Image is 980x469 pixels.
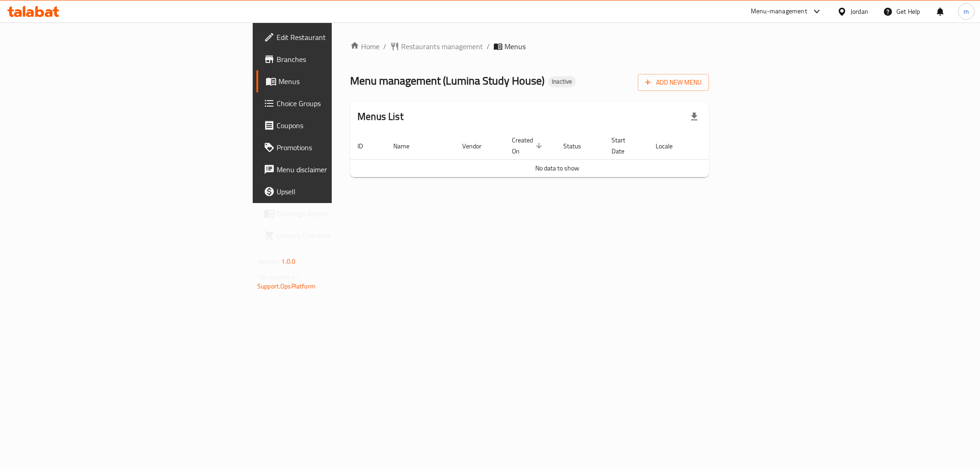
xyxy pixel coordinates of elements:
[277,98,409,109] span: Choice Groups
[357,110,403,124] h2: Menus List
[277,54,409,65] span: Branches
[277,120,409,131] span: Coupons
[357,141,375,152] span: ID
[393,141,421,152] span: Name
[535,162,579,174] span: No data to show
[277,208,409,219] span: Coverage Report
[751,6,807,17] div: Menu-management
[390,41,483,52] a: Restaurants management
[257,255,280,267] span: Version:
[281,255,295,267] span: 1.0.0
[462,141,493,152] span: Vendor
[277,186,409,197] span: Upsell
[256,225,416,247] a: Grocery Checklist
[256,158,416,181] a: Menu disclaimer
[257,280,316,292] a: Support.OpsPlatform
[256,136,416,158] a: Promotions
[256,203,416,225] a: Coverage Report
[683,106,705,128] div: Export file
[278,76,409,87] span: Menus
[504,41,526,52] span: Menus
[277,230,409,241] span: Grocery Checklist
[401,41,483,52] span: Restaurants management
[548,78,576,85] span: Inactive
[256,92,416,114] a: Choice Groups
[963,6,969,17] span: m
[256,70,416,92] a: Menus
[563,141,593,152] span: Status
[256,181,416,203] a: Upsell
[350,41,709,52] nav: breadcrumb
[256,26,416,48] a: Edit Restaurant
[277,142,409,153] span: Promotions
[277,32,409,43] span: Edit Restaurant
[257,271,300,283] span: Get support on:
[548,76,576,87] div: Inactive
[256,48,416,70] a: Branches
[645,77,702,88] span: Add New Menu
[350,132,765,177] table: enhanced table
[512,135,545,157] span: Created On
[656,141,685,152] span: Locale
[350,70,544,91] span: Menu management ( Lumina Study House )
[487,41,490,52] li: /
[850,6,868,17] div: Jordan
[612,135,637,157] span: Start Date
[277,164,409,175] span: Menu disclaimer
[256,114,416,136] a: Coupons
[696,132,765,160] th: Actions
[638,74,709,91] button: Add New Menu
